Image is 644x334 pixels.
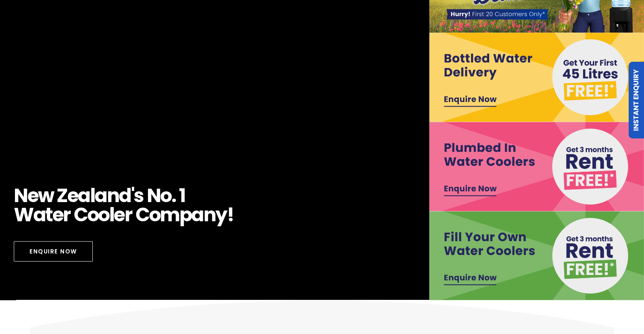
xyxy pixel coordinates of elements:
span: ! [227,205,234,224]
iframe: Chatbot [593,283,633,323]
span: o [98,205,109,224]
a: Instant Enquiry [629,62,644,138]
span: W [14,205,33,224]
span: r [125,205,132,224]
span: a [33,205,46,224]
span: t [45,205,53,224]
span: p [179,205,192,224]
span: r [63,205,71,224]
span: a [191,205,204,224]
span: y [215,205,227,224]
span: d [119,186,131,205]
span: e [28,186,38,205]
span: . [171,186,176,205]
span: a [78,186,90,205]
span: Z [57,186,67,205]
span: 1 [179,186,185,205]
span: o [87,205,99,224]
span: N [14,186,28,205]
span: o [160,186,171,205]
span: w [38,186,54,205]
span: e [114,205,125,224]
span: m [160,205,179,224]
a: Enquire Now [14,241,93,262]
span: N [147,186,161,205]
span: l [109,205,114,224]
span: n [107,186,119,205]
span: e [67,186,78,205]
span: ' [131,186,134,205]
span: C [74,205,87,224]
span: a [95,186,107,205]
span: o [149,205,160,224]
span: n [204,205,216,224]
span: C [135,205,149,224]
span: e [53,205,63,224]
span: s [134,186,143,205]
span: l [90,186,95,205]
